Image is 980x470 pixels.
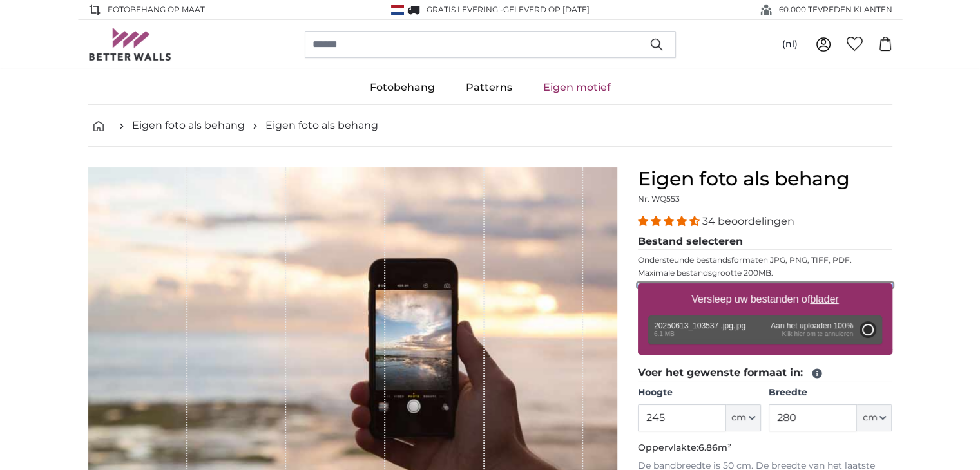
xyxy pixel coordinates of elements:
label: Hoogte [638,386,761,399]
img: Betterwalls [88,28,172,61]
span: - [500,5,590,14]
span: GRATIS levering! [427,5,500,14]
span: cm [731,411,746,424]
a: Eigen foto als behang [132,118,245,133]
p: Ondersteunde bestandsformaten JPG, PNG, TIFF, PDF. [638,255,892,265]
button: cm [726,404,761,431]
a: Patterns [450,71,528,104]
img: Nederland [391,5,404,15]
a: Eigen motief [528,71,626,104]
p: Oppervlakte: [638,442,892,455]
a: Eigen foto als behang [265,118,378,133]
nav: breadcrumbs [88,105,892,147]
label: Breedte [769,386,892,399]
span: Nr. WQ553 [638,194,680,203]
span: Geleverd op [DATE] [503,5,590,14]
span: 6.86m² [698,442,731,453]
span: FOTOBEHANG OP MAAT [108,4,205,15]
legend: Voer het gewenste formaat in: [638,365,892,381]
button: (nl) [772,33,808,56]
span: 4.32 stars [638,215,702,227]
u: blader [810,294,838,305]
legend: Bestand selecteren [638,234,892,250]
h1: Eigen foto als behang [638,167,892,191]
span: cm [862,411,877,424]
label: Versleep uw bestanden of [686,287,844,312]
a: Fotobehang [354,71,450,104]
button: cm [857,404,892,431]
p: Maximale bestandsgrootte 200MB. [638,268,892,278]
span: 60.000 TEVREDEN KLANTEN [779,4,892,15]
span: 34 beoordelingen [702,215,794,227]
